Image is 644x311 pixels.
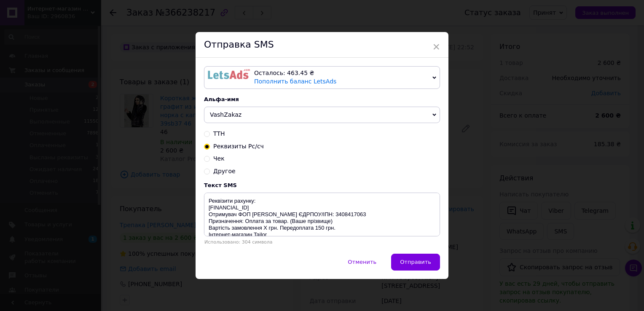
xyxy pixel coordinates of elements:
[210,111,241,118] span: VashZakaz
[400,259,431,265] span: Отправить
[254,69,429,78] div: Осталось: 463.45 ₴
[196,32,448,58] div: Отправка SMS
[213,155,225,162] span: Чек
[254,78,336,85] a: Пополнить баланс LetsAds
[204,96,239,102] span: Альфа-имя
[204,193,440,236] textarea: Реквізити рахунку: [FINANCIAL_ID] Отримувач ФОП [PERSON_NAME] ЄДРПОУ/ІПН: 3408417063 Призначення:...
[432,40,440,54] span: ×
[348,259,376,265] span: Отменить
[339,254,385,271] button: Отменить
[204,239,440,245] div: Использовано: 304 символа
[391,254,440,271] button: Отправить
[213,168,236,174] span: Другое
[204,182,440,188] div: Текст SMS
[213,143,264,150] span: Реквизиты Рс/сч
[213,130,225,137] span: ТТН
